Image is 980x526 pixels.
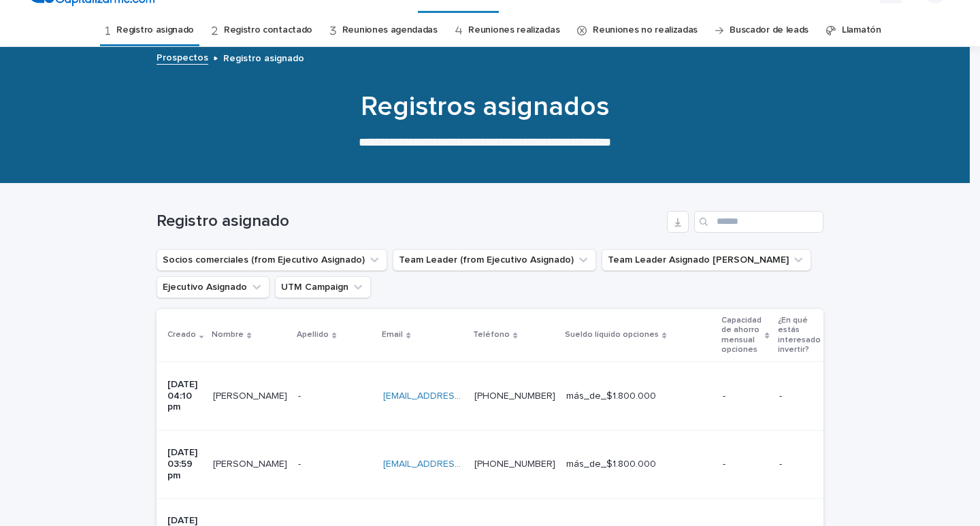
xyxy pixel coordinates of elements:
a: Llamatón [842,14,881,46]
p: Capacidad de ahorro mensual opciones [721,313,762,358]
a: Registro contactado [224,14,312,46]
p: - [779,391,827,402]
a: [EMAIL_ADDRESS][DOMAIN_NAME] [383,391,537,401]
input: Search [694,211,823,233]
a: Reuniones realizadas [468,14,559,46]
p: ¿En qué estás interesado invertir? [778,313,821,358]
h1: Registro asignado [157,212,661,231]
a: Registro asignado [116,14,194,46]
p: Creado [167,327,196,342]
a: [PHONE_NUMBER] [474,391,555,401]
button: UTM Campaign [275,276,371,298]
p: Myriam Ayala Molina [213,456,290,470]
p: [DATE] 04:10 pm [167,379,202,413]
a: Reuniones agendadas [342,14,438,46]
p: - [723,459,768,470]
p: Apellido [297,327,329,342]
p: más_de_$1.800.000 [566,391,712,402]
p: Teléfono [473,327,510,342]
p: - [723,391,768,402]
a: Reuniones no realizadas [593,14,698,46]
a: Buscador de leads [730,14,808,46]
p: más_de_$1.800.000 [566,459,712,470]
a: Prospectos [157,49,208,65]
a: [EMAIL_ADDRESS][DOMAIN_NAME] [383,459,537,469]
button: Team Leader (from Ejecutivo Asignado) [393,249,596,271]
p: Email [382,327,403,342]
button: Socios comerciales (from Ejecutivo Asignado) [157,249,387,271]
p: Registro asignado [223,50,304,65]
button: Team Leader Asignado LLamados [602,249,811,271]
p: Sueldo líquido opciones [565,327,659,342]
a: [PHONE_NUMBER] [474,459,555,469]
p: - [298,388,304,402]
h1: Registros asignados [152,91,819,123]
button: Ejecutivo Asignado [157,276,269,298]
p: [DATE] 03:59 pm [167,447,202,481]
p: - [779,459,827,470]
p: Alamiro Salazar Pinto [213,388,290,402]
p: Nombre [212,327,244,342]
p: - [298,456,304,470]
